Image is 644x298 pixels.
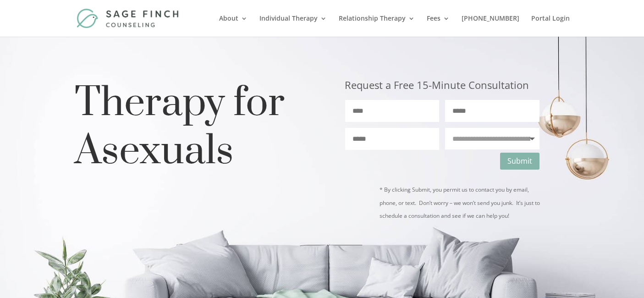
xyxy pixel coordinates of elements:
img: Sage Finch Counseling | LGBTQ+ Therapy in Plano [77,8,181,28]
a: Individual Therapy [259,15,327,37]
a: [PHONE_NUMBER] [462,15,519,37]
p: * By clicking Submit, you permit us to contact you by email, phone, or text. Don’t worry – we won... [380,183,545,223]
a: Relationship Therapy [339,15,415,37]
a: Portal Login [531,15,570,37]
a: Fees [427,15,450,37]
a: About [219,15,248,37]
h1: Therapy for Asexuals [75,79,308,181]
h3: Request a Free 15-Minute Consultation [345,77,539,100]
button: Submit [500,153,539,170]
